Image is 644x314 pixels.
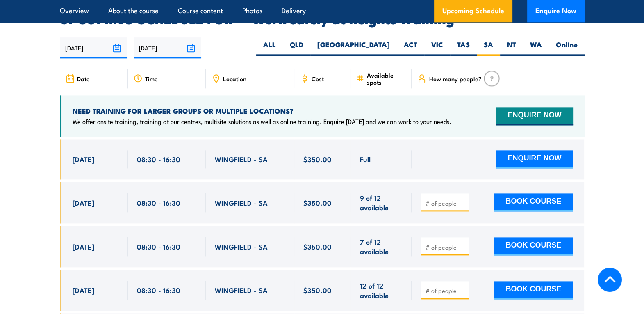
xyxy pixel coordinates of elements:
h2: UPCOMING SCHEDULE FOR - "Work safely at heights Training" [60,13,585,24]
label: Online [549,40,585,56]
button: BOOK COURSE [494,193,573,211]
label: [GEOGRAPHIC_DATA] [310,40,397,56]
span: 7 of 12 available [360,237,403,256]
span: Cost [312,75,324,82]
span: 08:30 - 16:30 [137,198,180,207]
span: $350.00 [303,198,332,207]
span: [DATE] [73,242,94,251]
span: WINGFIELD - SA [215,198,268,207]
span: 9 of 12 available [360,193,403,212]
h4: NEED TRAINING FOR LARGER GROUPS OR MULTIPLE LOCATIONS? [73,106,451,115]
span: $350.00 [303,154,332,164]
span: 08:30 - 16:30 [137,154,180,164]
label: QLD [283,40,310,56]
label: TAS [450,40,477,56]
label: SA [477,40,500,56]
span: 12 of 12 available [360,281,403,300]
input: From date [60,37,127,58]
span: [DATE] [73,198,94,207]
span: Date [77,75,90,82]
span: WINGFIELD - SA [215,242,268,251]
span: Location [223,75,246,82]
span: 08:30 - 16:30 [137,242,180,251]
label: WA [523,40,549,56]
label: ACT [397,40,424,56]
span: $350.00 [303,285,332,295]
span: [DATE] [73,285,94,295]
p: We offer onsite training, training at our centres, multisite solutions as well as online training... [73,117,451,126]
span: WINGFIELD - SA [215,285,268,295]
input: # of people [425,199,466,207]
span: WINGFIELD - SA [215,154,268,164]
span: $350.00 [303,242,332,251]
button: BOOK COURSE [494,281,573,299]
label: NT [500,40,523,56]
label: VIC [424,40,450,56]
span: Full [360,154,370,164]
input: # of people [425,286,466,295]
button: BOOK COURSE [494,237,573,255]
input: To date [134,37,201,58]
input: # of people [425,243,466,251]
span: Available spots [367,71,406,85]
span: Time [145,75,158,82]
button: ENQUIRE NOW [496,107,573,125]
span: How many people? [429,75,481,82]
button: ENQUIRE NOW [496,150,573,168]
label: ALL [256,40,283,56]
span: 08:30 - 16:30 [137,285,180,295]
span: [DATE] [73,154,94,164]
